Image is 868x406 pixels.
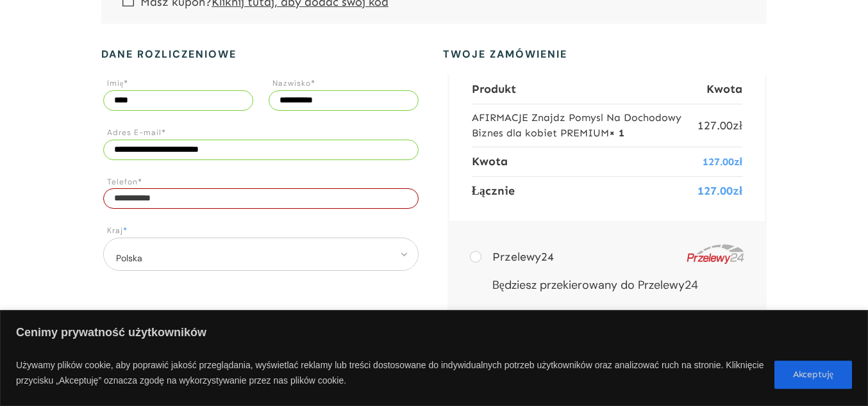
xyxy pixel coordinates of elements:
[124,78,128,88] abbr: required
[472,75,697,104] th: Produkt
[733,184,742,198] span: zł
[107,175,419,190] label: Telefon
[687,244,744,264] img: Przelewy24
[311,78,315,88] abbr: required
[101,47,421,62] h3: Dane rozliczeniowe
[421,47,740,62] h3: Twoje zamówienie
[472,176,697,206] th: Łącznie
[472,147,697,176] th: Kwota
[138,177,142,187] abbr: required
[16,354,765,395] p: Używamy plików cookie, aby poprawić jakość przeglądania, wyświetlać reklamy lub treści dostosowan...
[16,321,852,346] p: Cenimy prywatność użytkowników
[112,248,410,268] span: Polska
[492,275,734,295] p: Będziesz przekierowany do Przelewy24
[703,156,742,168] bdi: 127.00
[697,75,742,104] th: Kwota
[162,127,166,138] abbr: required
[490,293,737,387] iframe: Bezpieczne pole wprowadzania płatności
[107,224,419,238] label: Kraj
[472,104,697,147] td: AFIRMACJE Znajdz Pomysl Na Dochodowy Biznes dla kobiet PREMIUM
[774,361,852,389] button: Akceptuję
[272,77,419,91] label: Nazwisko
[733,118,742,133] span: zł
[734,156,742,168] span: zł
[107,77,253,91] label: Imię
[697,118,742,133] bdi: 127.00
[609,127,624,139] strong: × 1
[107,126,419,140] label: Adres E-mail
[470,250,554,264] label: Przelewy24
[697,184,742,198] bdi: 127.00
[104,241,418,270] span: Kraj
